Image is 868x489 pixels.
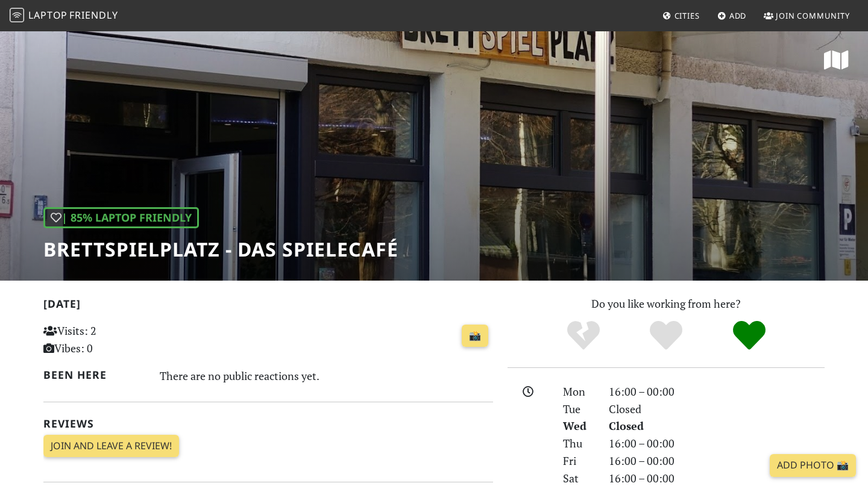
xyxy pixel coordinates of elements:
a: Cities [658,5,705,26]
div: Fri [556,452,602,470]
img: LaptopFriendly [10,8,24,22]
div: Mon [556,383,602,400]
div: Tue [556,400,602,418]
div: 16:00 – 00:00 [602,470,832,487]
div: Closed [602,400,832,418]
div: There are no public reactions yet. [160,366,494,385]
div: 16:00 – 00:00 [602,435,832,452]
a: Add Photo 📸 [770,454,856,477]
a: 📸 [462,325,488,347]
a: Join and leave a review! [43,435,179,458]
div: Thu [556,435,602,452]
h2: Been here [43,369,145,381]
div: Sat [556,470,602,487]
h1: Brettspielplatz - Das Spielecafé [43,238,398,261]
a: LaptopFriendly LaptopFriendly [10,5,118,26]
h2: Reviews [43,417,493,430]
div: Closed [602,417,832,435]
div: Wed [556,417,602,435]
a: Join Community [759,5,855,26]
div: 16:00 – 00:00 [602,383,832,400]
div: | 85% Laptop Friendly [43,207,199,228]
span: Cities [675,10,700,21]
span: Join Community [776,10,850,21]
div: 16:00 – 00:00 [602,452,832,470]
span: Friendly [69,8,118,22]
div: Yes [624,319,708,352]
span: Add [729,10,747,21]
span: Laptop [28,8,68,22]
p: Do you like working from here? [508,295,825,313]
h2: [DATE] [43,297,493,315]
a: Add [712,5,752,26]
div: No [542,319,625,352]
div: Definitely! [708,319,791,352]
p: Visits: 2 Vibes: 0 [43,322,184,357]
